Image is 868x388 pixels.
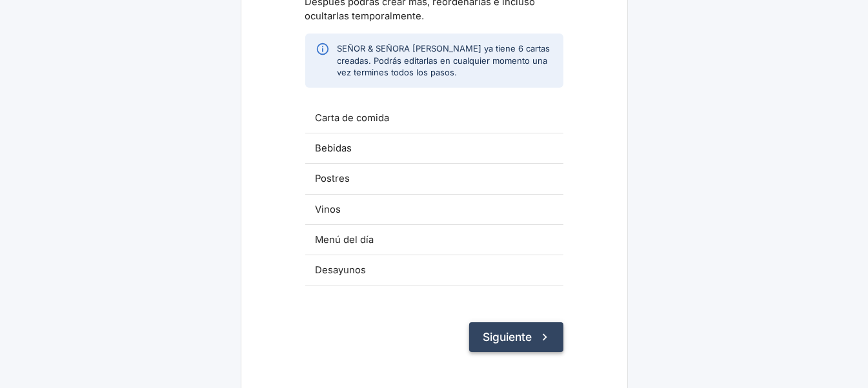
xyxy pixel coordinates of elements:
span: Postres [316,171,553,186]
div: SEÑOR & SEÑORA [PERSON_NAME] ya tiene 6 cartas creadas. Podrás editarlas en cualquier momento una... [338,37,553,84]
span: Menú del día [316,233,553,247]
span: Carta de comida [316,111,553,125]
span: Desayunos [316,263,553,277]
button: Siguiente [469,322,563,352]
span: Bebidas [316,141,553,155]
span: Vinos [316,202,553,217]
